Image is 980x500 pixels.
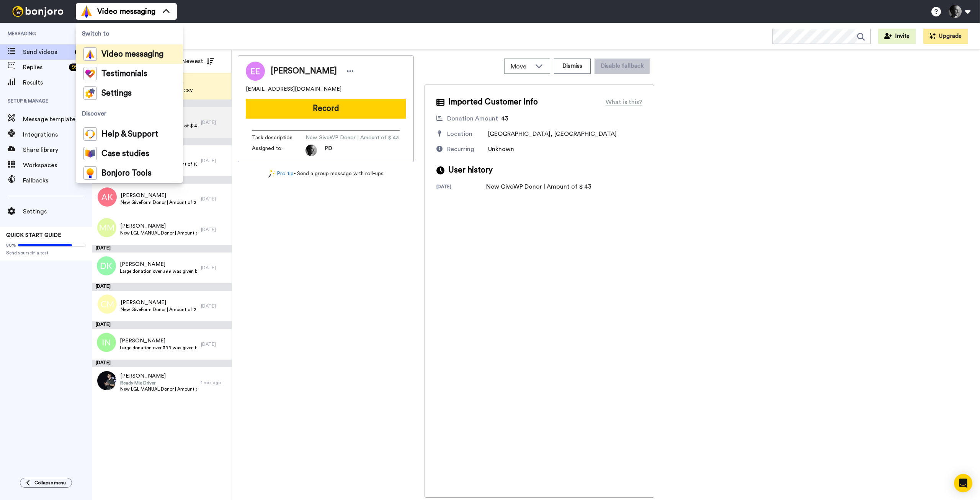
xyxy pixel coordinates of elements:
span: Share library [23,145,92,155]
span: New LGL MANUAL Donor | Amount of $ 4000 [120,386,197,392]
button: Newest [176,54,220,69]
span: Settings [23,207,92,216]
span: [PERSON_NAME] [121,192,197,199]
div: Location [447,129,472,138]
span: Help & Support [101,130,158,138]
a: Video messaging [76,44,183,64]
img: case-study-colored.svg [83,147,97,160]
span: Large donation over 399 was given by user as once-off [120,268,197,274]
span: Send videos [23,47,72,57]
a: Settings [76,83,183,103]
span: Ready Mix Driver [120,380,197,386]
div: Recurring [447,145,474,154]
a: Pro tip [268,170,294,178]
span: PD [325,145,332,156]
button: Invite [878,29,916,44]
a: Bonjoro Tools [76,163,183,183]
span: New LGL MANUAL Donor | Amount of $ 50 [120,230,197,236]
div: [DATE] [436,184,486,191]
span: Video messaging [97,6,155,17]
span: [PERSON_NAME] [120,372,197,380]
a: Help & Support [76,124,183,144]
span: Case studies [101,150,149,158]
div: [DATE] [201,119,228,125]
div: [DATE] [201,341,228,347]
span: [PERSON_NAME] [120,337,197,345]
img: bj-tools-colored.svg [83,166,97,180]
div: What is this? [606,98,642,107]
span: Task description : [252,134,305,142]
div: [DATE] [92,283,232,291]
img: settings-colored.svg [83,86,97,100]
div: [DATE] [92,360,232,367]
div: [DATE] [201,158,228,164]
button: Collapse menu [20,478,72,488]
button: Record [246,99,406,119]
span: [PERSON_NAME] [120,222,197,230]
span: 80% [6,242,16,248]
img: bj-logo-header-white.svg [9,6,67,17]
div: New GiveWP Donor | Amount of $ 43 [486,182,591,191]
span: [GEOGRAPHIC_DATA], [GEOGRAPHIC_DATA] [488,131,617,137]
img: magic-wand.svg [268,170,275,178]
div: - Send a group message with roll-ups [238,170,414,178]
span: [PERSON_NAME] [120,261,197,268]
span: Unknown [488,146,514,152]
span: Workspaces [23,161,92,170]
span: Bonjoro Tools [101,169,152,177]
img: help-and-support-colored.svg [83,127,97,141]
span: Collapse menu [34,480,66,486]
span: 43 [501,116,508,122]
span: User history [448,164,493,176]
div: 1 mo. ago [201,379,228,386]
img: cm.png [98,295,117,314]
span: Large donation over 399 was given by user as once-off [120,345,197,351]
span: Discover [76,103,183,124]
img: Image of Emily Ekama [246,62,265,81]
span: Testimonials [101,70,147,78]
img: ed7c1b74-f0e6-4eb5-9b2b-33c6e4e5986f-1561164401.jpg [305,145,317,156]
div: Open Intercom Messenger [954,474,972,492]
span: New GiveForm Donor | Amount of 26.26 [121,199,197,205]
img: vm-color.svg [83,47,97,61]
span: Message template [23,115,92,124]
span: Replies [23,63,66,72]
div: [DATE] [201,303,228,309]
div: [DATE] [201,265,228,271]
span: Switch to [76,23,183,44]
div: 99 + [69,64,84,71]
span: Imported Customer Info [448,96,538,108]
img: in.png [97,333,116,352]
img: ak.png [98,187,117,207]
span: Integrations [23,130,92,139]
span: Fallbacks [23,176,92,185]
span: Settings [101,90,132,97]
span: Results [23,78,92,87]
span: New GiveWP Donor | Amount of $ 43 [305,134,399,142]
img: tm-color.svg [83,67,97,80]
span: Send yourself a test [6,250,86,256]
a: Testimonials [76,64,183,83]
img: mm.png [97,218,116,237]
div: [DATE] [201,196,228,202]
button: Upgrade [923,29,968,44]
span: [EMAIL_ADDRESS][DOMAIN_NAME] [246,85,341,93]
div: [DATE] [92,245,232,252]
div: Donation Amount [447,114,498,123]
span: Video messaging [101,50,163,58]
img: vm-color.svg [80,5,93,18]
div: [DATE] [92,321,232,329]
div: 8 [75,48,84,56]
span: Assigned to: [252,145,305,156]
a: Case studies [76,144,183,163]
span: [PERSON_NAME] [271,65,337,77]
img: dk.png [97,256,116,275]
div: [DATE] [201,226,228,233]
button: Dismiss [554,59,591,74]
img: 865a3e7a-b3cf-4a14-b8e6-b3d76035b422.jpg [97,371,116,390]
span: Move [511,62,531,71]
span: New GiveForm Donor | Amount of 26.26 [121,306,197,313]
button: Disable fallback [595,59,650,74]
span: QUICK START GUIDE [6,233,61,238]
